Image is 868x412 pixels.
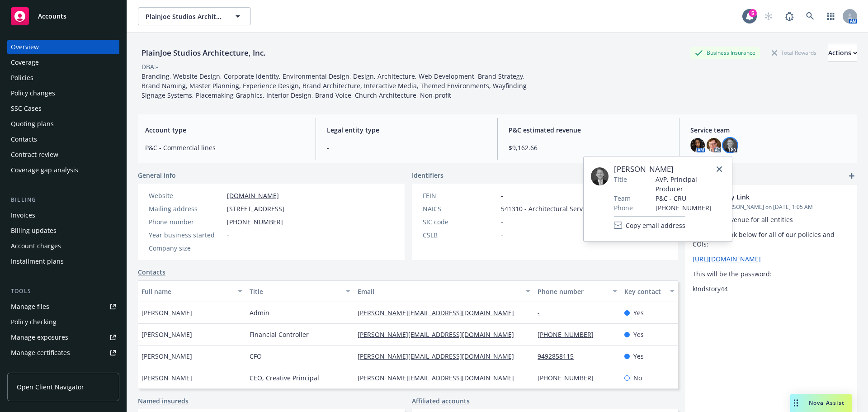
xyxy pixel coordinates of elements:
a: Search [801,7,819,25]
span: - [501,230,503,240]
a: Installment plans [7,254,119,269]
button: Actions [828,44,857,62]
div: Contacts [11,132,37,147]
span: [PHONE_NUMBER] [227,217,283,227]
div: Key contact [624,287,665,296]
span: Open Client Navigator [17,382,84,392]
span: Branding, Website Design, Corporate Identity, Environmental Design, Design, Architecture, Web Dev... [142,72,528,99]
button: Key contact [621,280,678,302]
div: Phone number [538,287,607,296]
span: CEO, Creative Principal [250,373,319,383]
div: Policies [11,71,33,85]
a: Invoices [7,208,119,223]
a: Named insureds [138,396,189,406]
span: Account type [145,125,305,135]
a: SSC Cases [7,101,119,116]
span: P&C - Commercial lines [145,143,305,152]
a: Overview [7,40,119,54]
div: Manage exposures [11,330,68,345]
a: Policy changes [7,86,119,100]
div: SSC Cases [11,101,42,116]
div: Coverage [11,55,39,70]
a: Manage exposures [7,330,119,345]
span: Financial Controller [250,330,309,339]
div: Phone number [149,217,223,227]
a: Policy checking [7,315,119,329]
button: Full name [138,280,246,302]
a: add [846,170,857,181]
a: Start snowing [759,7,778,25]
span: [PHONE_NUMBER] [656,203,725,213]
a: [PERSON_NAME][EMAIL_ADDRESS][DOMAIN_NAME] [358,374,521,382]
div: Tools [7,287,119,296]
p: Please see link below for all of our policies and COIs: [693,230,850,249]
a: Accounts [7,4,119,29]
span: Title [614,175,627,184]
div: Business Insurance [690,47,760,58]
span: Service team [690,125,850,135]
a: Contract review [7,147,119,162]
div: Mailing address [149,204,223,213]
button: Title [246,280,354,302]
a: [PHONE_NUMBER] [538,330,601,339]
div: Website [149,191,223,200]
button: Nova Assist [790,394,852,412]
a: Billing updates [7,223,119,238]
div: Policy changes [11,86,55,100]
span: PlainJoe Studios Architecture, Inc. [146,12,224,21]
span: AVP, Principal Producer [656,175,725,194]
span: Nova Assist [809,399,844,407]
a: Affiliated accounts [412,396,470,406]
span: - [227,230,229,240]
span: - [327,143,486,152]
span: Copy email address [626,221,685,230]
span: CFO [250,351,262,361]
div: Overview [11,40,39,54]
div: CSLB [423,230,497,240]
a: [PERSON_NAME][EMAIL_ADDRESS][DOMAIN_NAME] [358,308,521,317]
div: Invoices [11,208,35,223]
div: Master Policy LinkUpdatedby [PERSON_NAME] on [DATE] 1:05 AM$21M - all revenue for all entitiesPle... [685,185,857,301]
button: PlainJoe Studios Architecture, Inc. [138,7,251,25]
button: Email [354,280,534,302]
span: Updated by [PERSON_NAME] on [DATE] 1:05 AM [693,203,850,211]
span: P&C estimated revenue [509,125,668,135]
a: Coverage [7,55,119,70]
div: Billing [7,195,119,204]
a: - [538,308,547,317]
div: PlainJoe Studios Architecture, Inc. [138,47,269,59]
div: DBA: - [142,62,158,71]
a: [URL][DOMAIN_NAME] [693,255,761,263]
span: [PERSON_NAME] [142,330,192,339]
span: General info [138,170,176,180]
div: SIC code [423,217,497,227]
span: Admin [250,308,269,317]
a: 9492858115 [538,352,581,360]
span: $9,162.66 [509,143,668,152]
button: Phone number [534,280,620,302]
span: Master Policy Link [693,192,826,202]
div: FEIN [423,191,497,200]
a: [DOMAIN_NAME] [227,191,279,200]
img: photo [690,138,705,152]
span: [PERSON_NAME] [142,373,192,383]
span: [PERSON_NAME] [614,164,725,175]
a: [PERSON_NAME][EMAIL_ADDRESS][DOMAIN_NAME] [358,330,521,339]
div: Full name [142,287,232,296]
div: NAICS [423,204,497,213]
a: Coverage gap analysis [7,163,119,177]
span: Team [614,194,631,203]
div: Installment plans [11,254,64,269]
p: $21M - all revenue for all entities [693,215,850,224]
span: No [633,373,642,383]
div: Manage certificates [11,346,70,360]
span: Legal entity type [327,125,486,135]
a: [PERSON_NAME][EMAIL_ADDRESS][DOMAIN_NAME] [358,352,521,360]
a: Contacts [7,132,119,147]
p: This will be the password: [693,269,850,279]
div: Title [250,287,340,296]
span: Phone [614,203,633,213]
a: Manage certificates [7,346,119,360]
button: Copy email address [614,216,685,234]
